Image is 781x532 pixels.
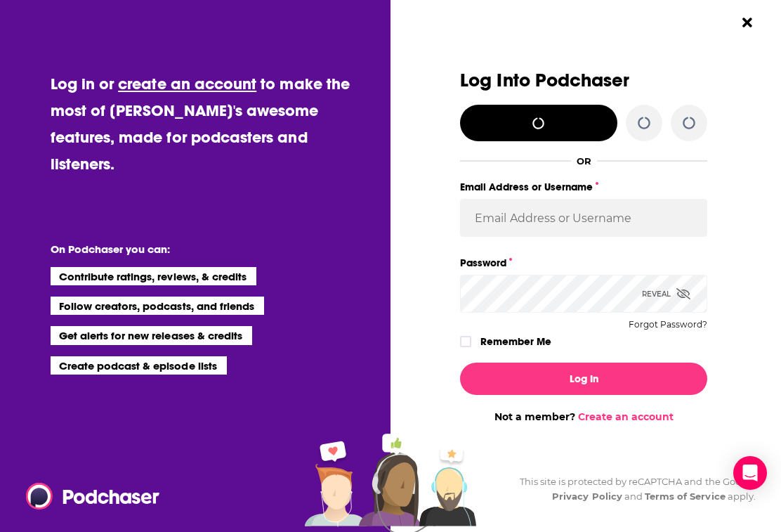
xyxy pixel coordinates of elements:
[51,297,265,315] li: Follow creators, podcasts, and friends
[578,410,674,423] a: Create an account
[642,275,690,313] div: Reveal
[460,410,707,423] div: Not a member?
[577,155,591,167] div: OR
[629,320,707,330] button: Forgot Password?
[51,267,257,285] li: Contribute ratings, reviews, & credits
[460,363,707,395] button: Log In
[508,474,756,504] div: This site is protected by reCAPTCHA and the Google and apply.
[733,456,767,490] div: Open Intercom Messenger
[51,356,227,375] li: Create podcast & episode lists
[51,242,332,256] li: On Podchaser you can:
[645,491,726,502] a: Terms of Service
[51,326,252,344] li: Get alerts for new releases & credits
[25,483,149,510] a: Podchaser - Follow, Share and Rate Podcasts
[460,70,707,91] h3: Log Into Podchaser
[552,491,622,502] a: Privacy Policy
[460,254,707,272] label: Password
[118,74,256,93] a: create an account
[460,199,707,237] input: Email Address or Username
[25,483,160,510] img: Podchaser - Follow, Share and Rate Podcasts
[734,9,761,36] button: Close Button
[460,178,707,196] label: Email Address or Username
[480,332,551,351] label: Remember Me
